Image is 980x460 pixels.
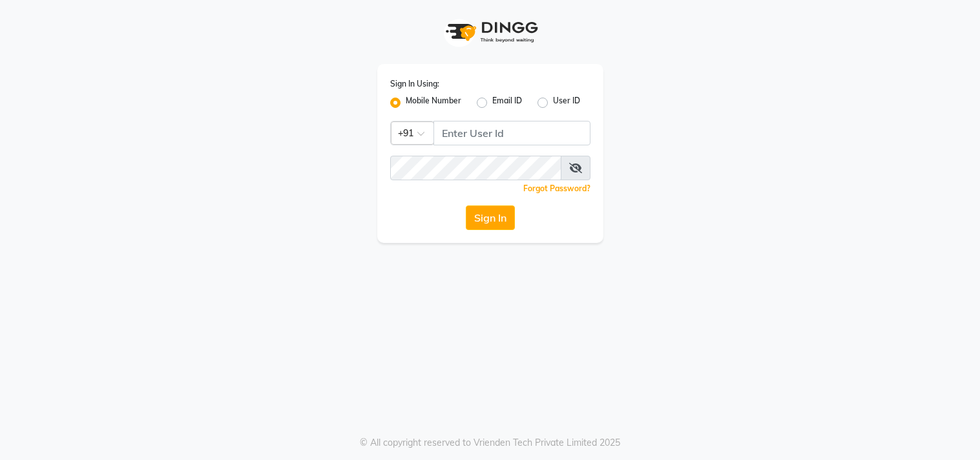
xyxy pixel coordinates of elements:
[553,95,580,110] label: User ID
[439,13,542,51] img: logo1.svg
[390,78,439,90] label: Sign In Using:
[492,95,522,110] label: Email ID
[406,95,461,110] label: Mobile Number
[466,205,515,230] button: Sign In
[433,121,590,145] input: Username
[523,183,590,193] a: Forgot Password?
[390,156,561,180] input: Username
